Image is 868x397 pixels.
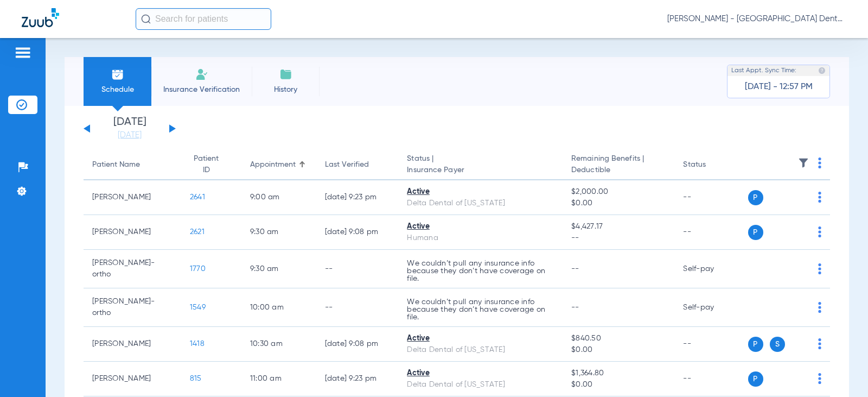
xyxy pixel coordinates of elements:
span: 1549 [190,304,206,311]
span: Last Appt. Sync Time: [731,65,796,76]
td: [PERSON_NAME]-ortho [84,288,181,327]
img: group-dot-blue.svg [818,192,821,203]
div: Active [407,333,554,344]
span: S [770,337,785,352]
div: Last Verified [325,159,390,171]
span: P [748,371,763,387]
img: Schedule [111,68,124,81]
td: [DATE] 9:08 PM [316,215,399,250]
td: -- [674,327,748,362]
td: 9:00 AM [241,180,316,215]
div: Patient ID [190,153,223,176]
td: 9:30 AM [241,250,316,288]
img: Zuub Logo [22,8,59,27]
div: Delta Dental of [US_STATE] [407,379,554,390]
img: group-dot-blue.svg [818,302,821,313]
div: Active [407,186,554,198]
td: Self-pay [674,250,748,288]
th: Remaining Benefits | [563,150,674,180]
td: [PERSON_NAME] [84,327,181,362]
span: [DATE] - 12:57 PM [745,81,813,92]
span: History [260,84,311,95]
td: Self-pay [674,288,748,327]
span: 2641 [190,193,205,201]
span: Schedule [92,84,143,95]
div: Last Verified [325,159,369,171]
span: P [748,337,763,352]
img: group-dot-blue.svg [818,157,821,168]
td: -- [674,180,748,215]
img: filter.svg [798,157,809,168]
span: Deductible [571,165,666,176]
th: Status | [398,150,563,180]
img: group-dot-blue.svg [818,226,821,237]
span: Insurance Payer [407,165,554,176]
span: 2621 [190,228,205,236]
span: $2,000.00 [571,186,666,198]
div: Active [407,221,554,232]
input: Search for patients [136,8,271,30]
div: Patient Name [92,159,140,171]
div: Humana [407,232,554,244]
span: P [748,190,763,205]
div: Patient ID [190,153,233,176]
span: 1418 [190,340,205,348]
img: hamburger-icon [14,46,31,59]
div: Patient Name [92,159,173,171]
span: $4,427.17 [571,221,666,232]
img: History [279,68,292,81]
li: [DATE] [97,117,162,141]
p: We couldn’t pull any insurance info because they don’t have coverage on file. [407,298,554,321]
span: $840.50 [571,333,666,344]
td: [PERSON_NAME]-ortho [84,250,181,288]
td: -- [316,288,399,327]
span: 815 [190,375,202,382]
img: group-dot-blue.svg [818,338,821,349]
img: Search Icon [141,14,151,24]
td: [PERSON_NAME] [84,215,181,250]
div: Appointment [250,159,296,171]
td: 9:30 AM [241,215,316,250]
span: -- [571,265,579,273]
span: 1770 [190,265,206,273]
td: 10:00 AM [241,288,316,327]
td: [PERSON_NAME] [84,180,181,215]
span: Insurance Verification [159,84,244,95]
td: -- [674,215,748,250]
td: [DATE] 9:23 PM [316,362,399,396]
td: -- [316,250,399,288]
span: $0.00 [571,379,666,390]
span: $1,364.80 [571,368,666,379]
img: last sync help info [818,67,826,74]
span: $0.00 [571,344,666,356]
td: [PERSON_NAME] [84,362,181,396]
img: group-dot-blue.svg [818,373,821,384]
img: group-dot-blue.svg [818,263,821,274]
td: -- [674,362,748,396]
th: Status [674,150,748,180]
td: 10:30 AM [241,327,316,362]
div: Active [407,368,554,379]
div: Appointment [250,159,308,171]
div: Delta Dental of [US_STATE] [407,198,554,209]
span: $0.00 [571,198,666,209]
span: [PERSON_NAME] - [GEOGRAPHIC_DATA] Dental Care [667,14,846,24]
td: [DATE] 9:23 PM [316,180,399,215]
td: 11:00 AM [241,362,316,396]
td: [DATE] 9:08 PM [316,327,399,362]
span: -- [571,304,579,311]
div: Delta Dental of [US_STATE] [407,344,554,356]
span: -- [571,232,666,244]
p: We couldn’t pull any insurance info because they don’t have coverage on file. [407,260,554,282]
img: Manual Insurance Verification [195,68,208,81]
span: P [748,225,763,240]
a: [DATE] [97,130,162,141]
